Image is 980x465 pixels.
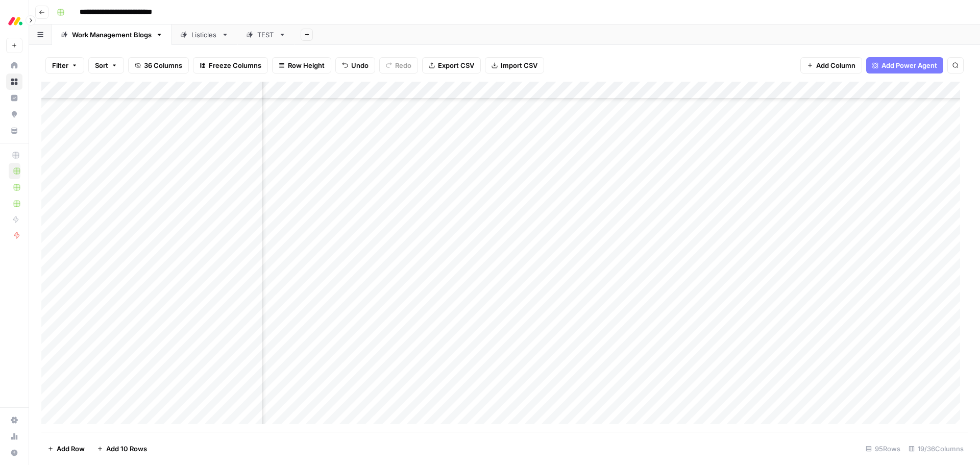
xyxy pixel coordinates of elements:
[257,30,275,40] div: TEST
[6,57,22,74] a: Home
[6,74,22,90] a: Browse
[6,90,22,106] a: Insights
[422,57,481,74] button: Export CSV
[379,57,418,74] button: Redo
[106,444,147,454] span: Add 10 Rows
[501,60,537,70] span: Import CSV
[335,57,375,74] button: Undo
[41,440,91,457] button: Add Row
[395,60,411,70] span: Redo
[6,8,22,34] button: Workspace: Monday.com
[6,106,22,123] a: Opportunities
[288,60,325,70] span: Row Height
[866,57,943,74] button: Add Power Agent
[800,57,862,74] button: Add Column
[6,412,22,428] a: Settings
[193,57,268,74] button: Freeze Columns
[6,445,22,461] button: Help + Support
[6,123,22,139] a: Your Data
[91,440,153,457] button: Add 10 Rows
[191,30,217,40] div: Listicles
[485,57,544,74] button: Import CSV
[816,60,855,70] span: Add Column
[88,57,124,74] button: Sort
[52,25,171,45] a: Work Management Blogs
[209,60,261,70] span: Freeze Columns
[128,57,189,74] button: 36 Columns
[144,60,182,70] span: 36 Columns
[6,428,22,445] a: Usage
[171,25,237,45] a: Listicles
[95,60,108,70] span: Sort
[57,444,85,454] span: Add Row
[438,60,474,70] span: Export CSV
[52,60,68,70] span: Filter
[351,60,369,70] span: Undo
[237,25,295,45] a: TEST
[904,440,968,457] div: 19/36 Columns
[72,30,152,40] div: Work Management Blogs
[862,440,904,457] div: 95 Rows
[272,57,331,74] button: Row Height
[6,12,24,30] img: Monday.com Logo
[45,57,84,74] button: Filter
[881,60,937,70] span: Add Power Agent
